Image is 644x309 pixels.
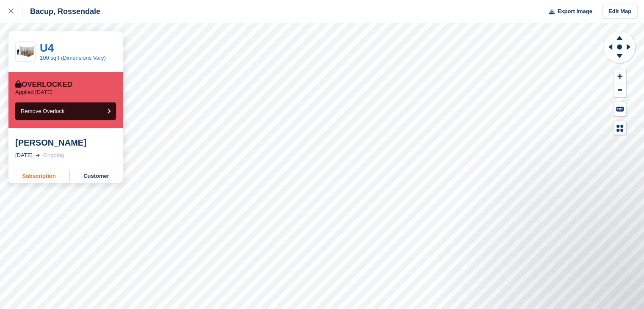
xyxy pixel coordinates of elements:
button: Remove Overlock [15,102,116,120]
div: Overlocked [15,80,72,89]
img: 100-sqft-unit.jpg [16,44,35,59]
button: Zoom In [614,69,626,83]
a: Subscription [8,169,70,183]
button: Map Legend [614,121,626,135]
span: Export Image [557,7,592,16]
span: Remove Overlock [21,108,64,114]
div: Ongoing [43,151,64,160]
button: Keyboard Shortcuts [614,102,626,116]
a: U4 [40,41,54,54]
div: [DATE] [15,151,33,160]
a: Customer [70,169,123,183]
p: Applied [DATE] [15,89,53,96]
button: Zoom Out [614,83,626,97]
button: Export Image [544,5,592,19]
img: arrow-right-light-icn-cde0832a797a2874e46488d9cf13f60e5c3a73dbe684e267c42b8395dfbc2abf.svg [36,154,40,157]
div: [PERSON_NAME] [15,138,116,148]
a: 100 sqft (Dimensions Vary) [40,55,106,61]
a: Edit Map [603,5,637,19]
div: Bacup, Rossendale [22,6,100,17]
